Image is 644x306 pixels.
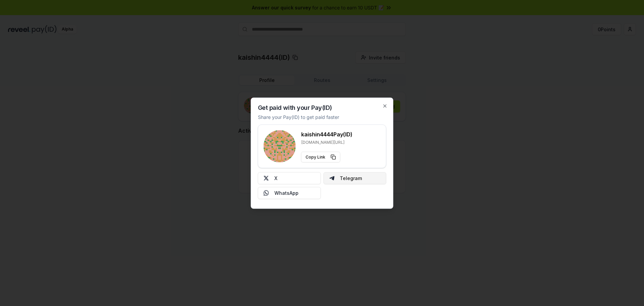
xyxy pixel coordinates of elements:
[258,104,332,111] h2: Get paid with your Pay(ID)
[264,190,269,195] img: Whatsapp
[258,113,339,120] p: Share your Pay(ID) to get paid faster
[258,172,321,184] button: X
[258,187,321,199] button: WhatsApp
[323,172,386,184] button: Telegram
[329,175,334,181] img: Telegram
[301,130,353,138] h3: kaishin4444 Pay(ID)
[264,175,269,181] img: X
[301,151,340,162] button: Copy Link
[301,139,353,145] p: [DOMAIN_NAME][URL]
